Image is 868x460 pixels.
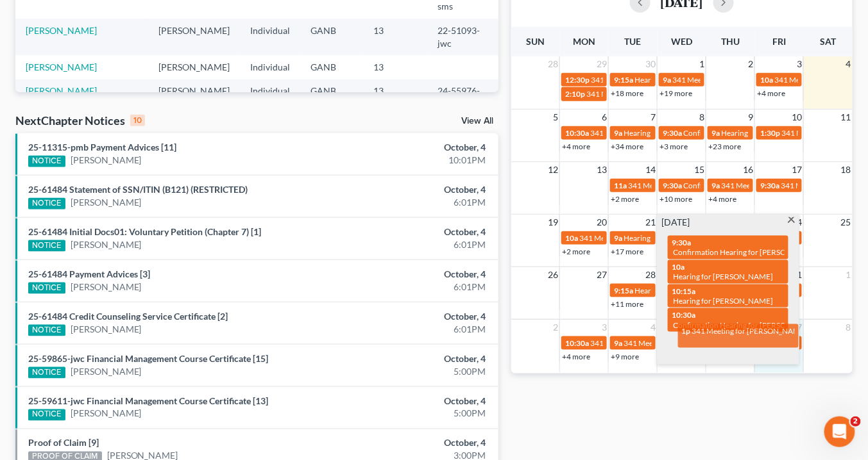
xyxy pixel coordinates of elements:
span: Mon [573,36,595,47]
a: +11 more [611,299,643,309]
a: +34 more [611,142,643,151]
span: Sat [820,36,836,47]
div: October, 4 [342,183,486,196]
span: 28 [644,267,657,283]
span: Hearing for [PERSON_NAME] [624,233,724,243]
span: 9a [663,75,671,85]
a: +4 more [562,352,590,361]
div: October, 4 [342,226,486,238]
span: 15 [693,162,706,177]
td: [PERSON_NAME] [148,79,240,116]
span: 341 Meeting for [PERSON_NAME][US_STATE] [591,75,745,85]
span: 9a [711,181,720,190]
span: Confirmation Hearing for [PERSON_NAME] [673,320,820,330]
td: 13 [363,79,427,116]
span: 341 Meeting for [PERSON_NAME] [579,233,695,243]
td: GANB [300,55,363,79]
td: Individual [240,19,300,55]
span: Hearing for [PERSON_NAME] [624,128,724,138]
td: GANB [300,19,363,55]
a: +19 more [660,88,692,98]
span: 30 [644,56,657,72]
span: 18 [840,162,853,177]
td: 24-55976-pmb [427,79,498,116]
span: 9 [747,110,754,125]
a: +4 more [562,142,590,151]
span: 341 Meeting for [PERSON_NAME] [628,181,744,190]
a: +4 more [757,88,785,98]
span: Hearing for [PERSON_NAME] [673,296,773,306]
span: 7 [649,110,657,125]
span: 19 [547,215,559,230]
span: 25 [840,215,853,230]
div: October, 4 [342,352,486,365]
span: 21 [644,215,657,230]
a: +23 more [708,142,741,151]
div: 6:01PM [342,238,486,251]
div: October, 4 [342,437,486,450]
span: Confirmation Hearing for [PERSON_NAME] [683,181,830,190]
td: GANB [300,79,363,116]
div: 6:01PM [342,323,486,336]
span: 13 [595,162,608,177]
span: 341 Meeting for [PERSON_NAME] [672,75,788,85]
a: +9 more [611,352,639,361]
span: 12:30p [565,75,590,85]
span: 341 Meeting for [PERSON_NAME] & [PERSON_NAME] [590,338,774,348]
span: 9:30a [663,128,682,138]
span: 10 [790,110,803,125]
td: 13 [363,19,427,55]
span: 26 [547,267,559,283]
span: 16 [742,162,754,177]
a: [PERSON_NAME] [71,196,142,209]
span: 3 [796,56,803,72]
span: 9:30a [672,238,691,247]
span: Hearing for [PERSON_NAME] [673,272,773,281]
td: 22-51093-jwc [427,19,498,55]
span: 2 [851,416,861,427]
span: 8 [845,320,853,335]
a: +2 more [611,194,639,204]
span: 1 [845,267,853,283]
div: October, 4 [342,141,486,154]
span: 10:15a [672,286,695,296]
div: NOTICE [28,409,65,421]
a: 25-61484 Payment Advices [3] [28,268,150,279]
span: 3 [600,320,608,335]
a: 25-61484 Credit Counseling Service Certificate [2] [28,311,228,322]
span: 9a [614,128,622,138]
span: Thu [721,36,740,47]
span: 341 Meeting for [PERSON_NAME] [721,181,837,190]
td: [PERSON_NAME] [148,55,240,79]
span: Sun [526,36,545,47]
div: 10:01PM [342,154,486,167]
span: [DATE] [661,216,690,229]
div: October, 4 [342,268,486,281]
span: 8 [698,110,706,125]
span: 1 [698,56,706,72]
a: 25-11315-pmb Payment Advices [11] [28,142,176,152]
div: NOTICE [28,283,65,294]
span: 10a [760,75,773,85]
a: 25-59611-jwc Financial Management Course Certificate [13] [28,395,268,406]
span: Confirmation Hearing for [PERSON_NAME] [673,247,820,257]
span: 341 Meeting for [PERSON_NAME] [590,128,706,138]
span: 10:30a [565,128,589,138]
div: 6:01PM [342,196,486,209]
span: 4 [845,56,853,72]
a: 25-59865-jwc Financial Management Course Certificate [15] [28,353,268,364]
span: 10:30a [565,338,589,348]
a: [PERSON_NAME] [26,85,97,96]
span: 20 [595,215,608,230]
span: Hearing for [PERSON_NAME] [634,286,735,295]
span: 17 [790,162,803,177]
span: 5 [552,110,559,125]
span: 9:30a [760,181,779,190]
a: +10 more [660,194,692,204]
span: 9a [614,233,622,243]
span: 9a [711,128,720,138]
span: 341 Meeting for [PERSON_NAME] [692,326,808,336]
a: +18 more [611,88,643,98]
span: 10:30a [672,310,695,320]
div: 10 [130,115,145,126]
